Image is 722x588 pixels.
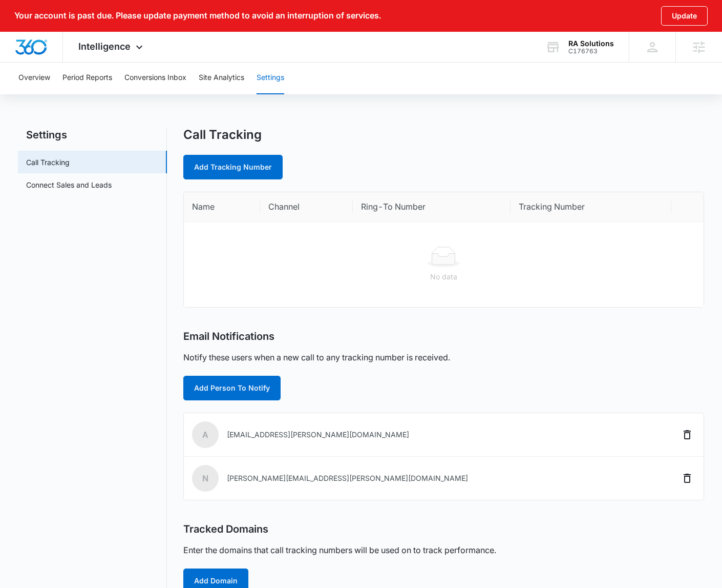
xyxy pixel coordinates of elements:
button: Conversions Inbox [124,62,186,94]
img: tab_keywords_by_traffic_grey.svg [102,59,110,68]
th: Tracking Number [511,192,671,222]
span: Intelligence [78,41,131,52]
a: Add Tracking Number [183,155,283,179]
img: website_grey.svg [16,27,25,35]
th: Channel [260,192,353,222]
h2: Settings [18,127,167,143]
div: Keywords by Traffic [113,60,173,67]
button: Period Reports [62,62,112,94]
button: Delete [679,470,695,486]
img: tab_domain_overview_orange.svg [28,59,36,68]
h2: Email Notifications [183,330,274,343]
div: No data [192,271,695,282]
th: Ring-To Number [353,192,511,222]
a: Call Tracking [26,157,70,168]
div: Domain Overview [39,60,92,67]
p: Notify these users when a new call to any tracking number is received. [183,351,450,363]
td: [PERSON_NAME][EMAIL_ADDRESS][PERSON_NAME][DOMAIN_NAME] [184,457,651,500]
img: logo_orange.svg [16,16,25,25]
div: v 4.0.25 [29,16,50,25]
button: Site Analytics [199,62,244,94]
button: Delete [679,427,695,443]
p: Enter the domains that call tracking numbers will be used on to track performance. [183,544,496,556]
div: Domain: [DOMAIN_NAME] [27,27,113,35]
td: [EMAIL_ADDRESS][PERSON_NAME][DOMAIN_NAME] [184,413,651,457]
button: Overview [18,62,50,94]
a: Connect Sales and Leads [26,179,112,190]
span: a [192,421,219,448]
button: Add Person To Notify [183,376,281,400]
div: account name [568,39,614,48]
p: Your account is past due. Please update payment method to avoid an interruption of services. [14,11,381,21]
span: n [192,465,219,492]
h1: Call Tracking [183,127,262,143]
th: Name [184,192,260,222]
button: Update [661,6,708,26]
div: account id [568,48,614,55]
button: Settings [257,62,284,94]
div: Intelligence [63,32,161,62]
h2: Tracked Domains [183,523,268,536]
